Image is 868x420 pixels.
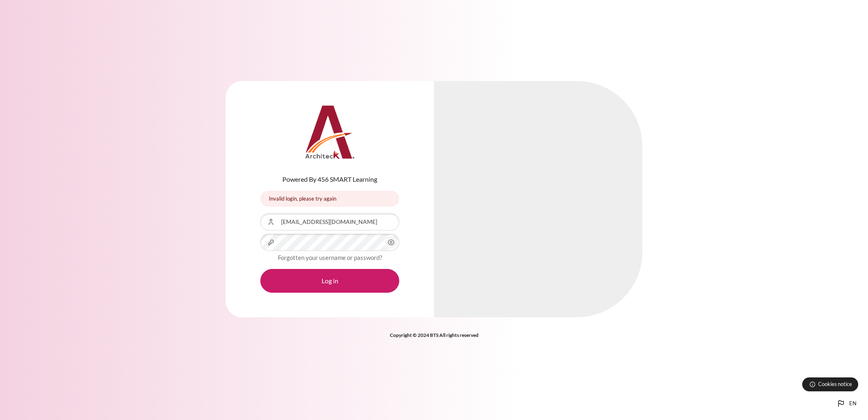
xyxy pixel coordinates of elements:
[849,400,857,408] span: en
[278,254,382,261] a: Forgotten your username or password?
[833,395,860,412] button: Languages
[818,380,852,388] span: Cookies notice
[305,106,354,162] a: Architeck
[390,332,479,338] strong: Copyright © 2024 BTS All rights reserved
[260,174,399,184] p: Powered By 456 SMART Learning
[802,377,858,391] button: Cookies notice
[260,213,399,230] input: Username or Email Address
[260,191,399,207] div: Invalid login, please try again
[305,106,354,159] img: Architeck
[260,269,399,293] button: Log in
